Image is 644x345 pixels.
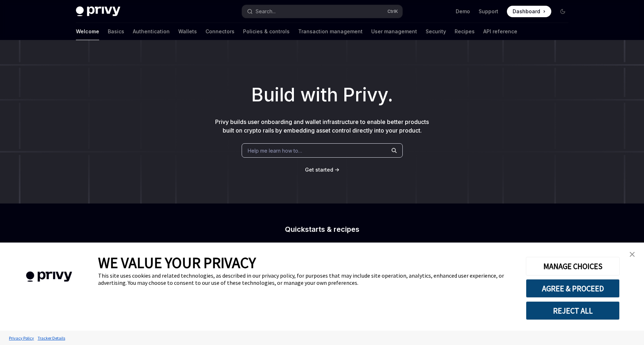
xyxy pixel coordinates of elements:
[76,6,120,16] img: dark logo
[526,257,620,275] button: MANAGE CHOICES
[625,247,639,262] a: close banner
[256,7,276,16] div: Search...
[305,166,333,173] a: Get started
[11,81,633,109] h1: Build with Privy.
[455,23,475,40] a: Recipes
[371,23,417,40] a: User management
[98,272,515,286] div: This site uses cookies and related technologies, as described in our privacy policy, for purposes...
[483,23,517,40] a: API reference
[133,23,170,40] a: Authentication
[215,118,429,134] span: Privy builds user onboarding and wallet infrastructure to enable better products built on crypto ...
[305,167,333,173] span: Get started
[76,23,99,40] a: Welcome
[526,301,620,320] button: REJECT ALL
[479,8,498,15] a: Support
[242,5,402,18] button: Search...CtrlK
[98,253,256,272] span: WE VALUE YOUR PRIVACY
[36,332,67,344] a: Tracker Details
[298,23,363,40] a: Transaction management
[7,332,36,344] a: Privacy Policy
[456,8,470,15] a: Demo
[513,8,540,15] span: Dashboard
[507,6,551,17] a: Dashboard
[11,261,87,292] img: company logo
[108,23,124,40] a: Basics
[426,23,446,40] a: Security
[248,147,302,154] span: Help me learn how to…
[196,226,448,233] h2: Quickstarts & recipes
[178,23,197,40] a: Wallets
[243,23,290,40] a: Policies & controls
[630,252,635,257] img: close banner
[205,23,234,40] a: Connectors
[387,9,398,14] span: Ctrl K
[526,279,620,298] button: AGREE & PROCEED
[557,6,568,17] button: Toggle dark mode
